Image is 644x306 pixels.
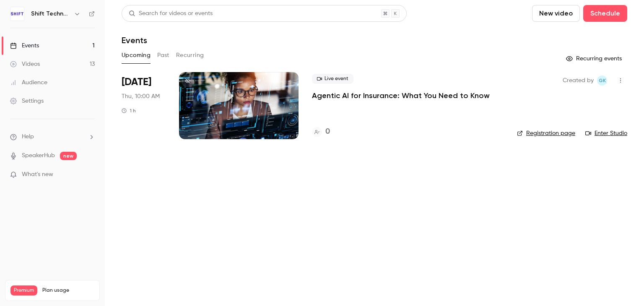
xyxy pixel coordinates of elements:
[562,52,627,65] button: Recurring events
[122,72,166,139] div: Sep 25 Thu, 10:00 AM (America/New York)
[10,7,24,21] img: Shift Technology
[176,49,204,62] button: Recurring
[10,78,47,87] div: Audience
[312,74,353,84] span: Live event
[122,92,160,101] span: Thu, 10:00 AM
[585,129,627,137] a: Enter Studio
[10,41,39,50] div: Events
[85,171,95,179] iframe: Noticeable Trigger
[60,152,77,160] span: new
[122,49,151,62] button: Upcoming
[22,170,53,179] span: What's new
[10,97,44,105] div: Settings
[22,132,34,141] span: Help
[312,126,330,137] a: 0
[599,75,606,86] span: GK
[583,5,627,22] button: Schedule
[517,129,575,137] a: Registration page
[312,91,490,101] a: Agentic AI for Insurance: What You Need to Know
[22,151,55,160] a: SpeakerHub
[122,35,147,45] h1: Events
[10,285,37,296] span: Premium
[532,5,580,22] button: New video
[597,75,607,86] span: Gaud KROTOFF
[157,49,169,62] button: Past
[325,126,330,137] h4: 0
[10,132,95,141] li: help-dropdown-opener
[122,107,136,114] div: 1 h
[563,75,594,86] span: Created by
[31,10,70,18] h6: Shift Technology
[129,9,213,18] div: Search for videos or events
[122,75,151,89] span: [DATE]
[10,60,40,68] div: Videos
[42,287,94,294] span: Plan usage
